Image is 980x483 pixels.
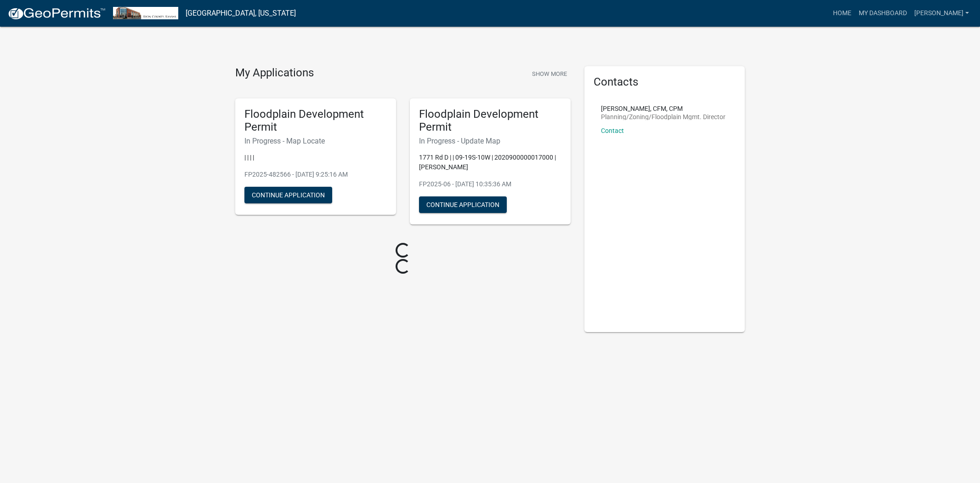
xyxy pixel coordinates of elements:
[601,114,725,120] p: Planning/Zoning/Floodplain Mgmt. Director
[419,108,561,134] h5: Floodplain Development Permit
[113,7,178,19] img: Lyon County, Kansas
[419,137,561,145] h6: In Progress - Update Map
[244,153,387,162] p: | | | |
[186,6,296,21] a: [GEOGRAPHIC_DATA], [US_STATE]
[601,105,725,112] p: [PERSON_NAME], CFM, CPM
[829,5,855,22] a: Home
[601,127,624,134] a: Contact
[911,5,973,22] a: [PERSON_NAME]
[244,170,387,179] p: FP2025-482566 - [DATE] 9:25:16 AM
[244,108,387,134] h5: Floodplain Development Permit
[594,75,736,89] h5: Contacts
[419,196,507,213] button: Continue Application
[419,179,561,189] p: FP2025-06 - [DATE] 10:35:36 AM
[235,66,314,80] h4: My Applications
[855,5,911,22] a: My Dashboard
[419,153,561,172] p: 1771 Rd D | | 09-19S-10W | 2020900000017000 | [PERSON_NAME]
[244,137,387,145] h6: In Progress - Map Locate
[244,187,332,203] button: Continue Application
[528,66,571,81] button: Show More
